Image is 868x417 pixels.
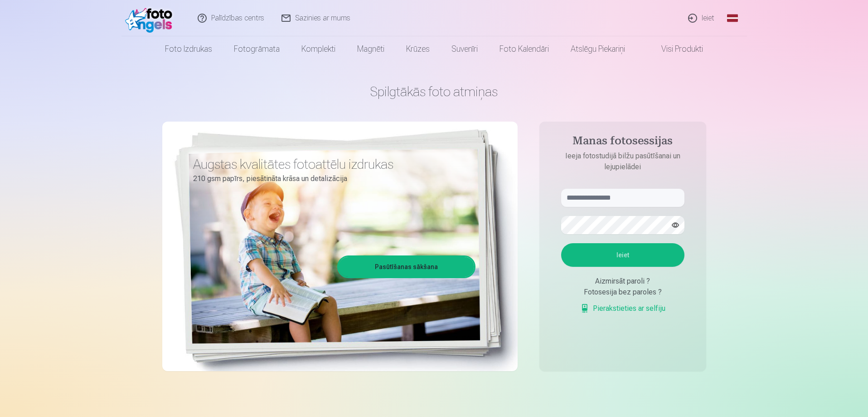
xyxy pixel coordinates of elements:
[552,151,693,172] p: Ieeja fotostudijā bilžu pasūtīšanai un lejupielādei
[162,83,706,100] h1: Spilgtākās foto atmiņas
[291,36,346,62] a: Komplekti
[223,36,291,62] a: Fotogrāmata
[193,172,469,185] p: 210 gsm papīrs, piesātināta krāsa un detalizācija
[580,303,665,314] a: Pierakstieties ar selfiju
[560,36,636,62] a: Atslēgu piekariņi
[339,257,474,277] a: Pasūtīšanas sākšana
[154,36,223,62] a: Foto izdrukas
[552,134,693,151] h4: Manas fotosessijas
[193,156,469,172] h3: Augstas kvalitātes fotoattēlu izdrukas
[441,36,489,62] a: Suvenīri
[561,287,684,298] div: Fotosesija bez paroles ?
[636,36,714,62] a: Visi produkti
[489,36,560,62] a: Foto kalendāri
[561,276,684,287] div: Aizmirsāt paroli ?
[125,4,177,33] img: /fa1
[346,36,395,62] a: Magnēti
[395,36,441,62] a: Krūzes
[561,243,684,267] button: Ieiet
